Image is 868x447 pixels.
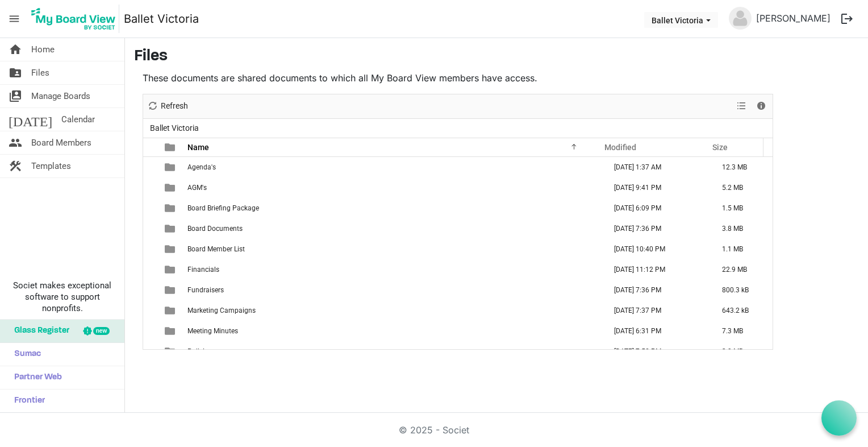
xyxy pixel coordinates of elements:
span: construction [9,155,22,177]
td: 643.2 kB is template cell column header Size [710,300,773,321]
td: August 27, 2025 6:31 PM column header Modified [602,321,710,341]
td: checkbox [143,259,158,280]
td: checkbox [143,198,158,218]
span: folder_shared [9,61,22,84]
td: Board Documents is template cell column header Name [184,218,602,239]
td: is template cell column header type [158,300,184,321]
td: checkbox [143,218,158,239]
span: Board Documents [187,225,243,233]
td: 5.2 MB is template cell column header Size [710,177,773,198]
td: Policies is template cell column header Name [184,341,602,362]
span: Glass Register [9,320,69,342]
div: Refresh [143,94,192,118]
td: is template cell column header type [158,341,184,362]
button: Refresh [145,99,190,113]
span: Policies [187,347,211,355]
td: checkbox [143,157,158,177]
td: Fundraisers is template cell column header Name [184,280,602,300]
span: Financials [187,266,219,274]
td: checkbox [143,341,158,362]
a: © 2025 - Societ [399,424,469,436]
a: Ballet Victoria [124,7,199,30]
span: Board Member List [187,245,245,253]
span: Templates [31,155,71,177]
td: is template cell column header type [158,259,184,280]
td: November 12, 2024 7:36 PM column header Modified [602,280,710,300]
span: Agenda's [187,163,216,171]
a: [PERSON_NAME] [752,7,835,30]
div: new [93,327,110,335]
span: Ballet Victoria [148,121,201,135]
span: Partner Web [9,366,62,389]
td: is template cell column header type [158,198,184,218]
span: AGM's [187,184,207,192]
td: December 02, 2024 9:41 PM column header Modified [602,177,710,198]
img: My Board View Logo [28,5,119,33]
span: Size [712,143,728,152]
td: Agenda's is template cell column header Name [184,157,602,177]
button: Ballet Victoria dropdownbutton [644,12,718,28]
td: is template cell column header type [158,321,184,341]
span: Home [31,38,55,61]
td: 7.3 MB is template cell column header Size [710,321,773,341]
span: Meeting Minutes [187,327,238,335]
span: Modified [604,143,636,152]
span: Board Briefing Package [187,204,259,212]
td: checkbox [143,177,158,198]
span: Files [31,61,49,84]
span: Board Members [31,131,91,154]
td: April 30, 2025 1:37 AM column header Modified [602,157,710,177]
td: checkbox [143,300,158,321]
td: Meeting Minutes is template cell column header Name [184,321,602,341]
td: 3.9 MB is template cell column header Size [710,341,773,362]
td: checkbox [143,280,158,300]
td: Board Briefing Package is template cell column header Name [184,198,602,218]
td: 1.1 MB is template cell column header Size [710,239,773,259]
td: November 12, 2024 7:36 PM column header Modified [602,218,710,239]
button: View dropdownbutton [735,99,748,113]
td: November 20, 2024 10:40 PM column header Modified [602,239,710,259]
span: Calendar [61,108,95,131]
td: November 12, 2024 7:37 PM column header Modified [602,300,710,321]
span: menu [3,8,25,30]
span: Manage Boards [31,85,90,107]
td: 12.3 MB is template cell column header Size [710,157,773,177]
div: Details [752,94,771,118]
td: is template cell column header type [158,157,184,177]
td: 1.5 MB is template cell column header Size [710,198,773,218]
span: people [9,131,22,154]
td: checkbox [143,239,158,259]
td: AGM's is template cell column header Name [184,177,602,198]
span: Fundraisers [187,286,224,294]
div: View [732,94,752,118]
td: is template cell column header type [158,280,184,300]
button: logout [835,7,859,31]
td: is template cell column header type [158,218,184,239]
span: Sumac [9,343,41,366]
td: February 01, 2022 6:09 PM column header Modified [602,198,710,218]
td: is template cell column header type [158,177,184,198]
td: 800.3 kB is template cell column header Size [710,280,773,300]
p: These documents are shared documents to which all My Board View members have access. [143,71,773,85]
td: checkbox [143,321,158,341]
button: Details [754,99,769,113]
span: home [9,38,22,61]
span: Frontier [9,390,45,412]
td: Financials is template cell column header Name [184,259,602,280]
td: is template cell column header type [158,239,184,259]
td: Board Member List is template cell column header Name [184,239,602,259]
a: My Board View Logo [28,5,124,33]
td: Marketing Campaigns is template cell column header Name [184,300,602,321]
span: switch_account [9,85,22,107]
span: [DATE] [9,108,52,131]
span: Societ makes exceptional software to support nonprofits. [5,280,119,314]
span: Name [187,143,209,152]
img: no-profile-picture.svg [729,7,752,30]
span: Marketing Campaigns [187,307,256,314]
h3: Files [134,47,859,67]
td: June 24, 2025 11:12 PM column header Modified [602,259,710,280]
td: 22.9 MB is template cell column header Size [710,259,773,280]
td: 3.8 MB is template cell column header Size [710,218,773,239]
td: August 11, 2025 7:52 PM column header Modified [602,341,710,362]
span: Refresh [160,99,189,113]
